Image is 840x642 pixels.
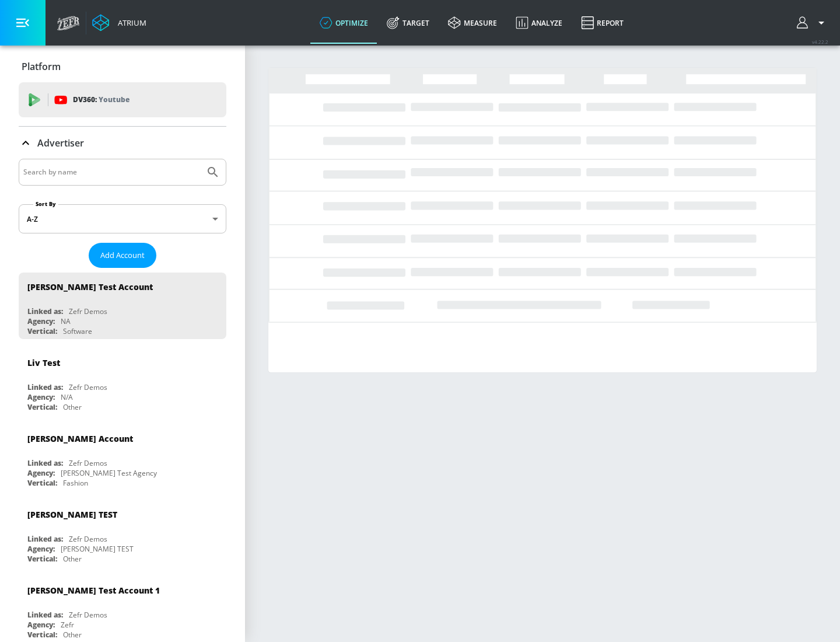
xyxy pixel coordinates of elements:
div: [PERSON_NAME] TEST [27,509,117,520]
div: Other [63,630,82,640]
div: Vertical: [27,478,57,488]
div: A-Z [19,204,226,233]
p: Advertiser [37,137,84,149]
div: Agency: [27,316,55,326]
div: Zefr [61,620,74,630]
div: [PERSON_NAME] Test AccountLinked as:Zefr DemosAgency:NAVertical:Software [19,273,226,339]
a: Atrium [92,14,146,32]
p: DV360: [73,93,129,106]
div: [PERSON_NAME] TESTLinked as:Zefr DemosAgency:[PERSON_NAME] TESTVertical:Other [19,500,226,567]
div: Linked as: [27,610,63,620]
div: Zefr Demos [69,610,107,620]
div: Zefr Demos [69,458,107,468]
a: Target [377,2,439,44]
div: Vertical: [27,554,57,564]
span: Add Account [100,249,145,262]
p: Platform [22,60,61,73]
div: Liv Test [27,357,60,368]
div: Zefr Demos [69,534,107,544]
div: [PERSON_NAME] Test Agency [61,468,157,478]
label: Sort By [33,200,58,208]
div: Other [63,402,82,412]
div: Advertiser [19,127,226,159]
div: [PERSON_NAME] Test Account [27,281,153,292]
div: Liv TestLinked as:Zefr DemosAgency:N/AVertical:Other [19,348,226,415]
div: [PERSON_NAME] Test Account 1 [27,585,160,596]
div: DV360: Youtube [19,82,226,117]
div: [PERSON_NAME] Account [27,433,133,444]
div: Other [63,554,82,564]
div: Agency: [27,468,55,478]
div: N/A [61,392,73,402]
div: Zefr Demos [69,382,107,392]
a: measure [439,2,506,44]
div: Linked as: [27,382,63,392]
a: Analyze [506,2,572,44]
a: Report [572,2,633,44]
div: Vertical: [27,326,57,336]
div: NA [61,316,71,326]
div: Fashion [63,478,88,488]
div: Vertical: [27,402,57,412]
div: Vertical: [27,630,57,640]
input: Search by name [23,165,200,180]
p: Youtube [99,93,129,106]
a: optimize [310,2,377,44]
div: Agency: [27,620,55,630]
div: Software [63,326,92,336]
div: Linked as: [27,458,63,468]
div: Linked as: [27,306,63,316]
div: Agency: [27,392,55,402]
div: [PERSON_NAME] AccountLinked as:Zefr DemosAgency:[PERSON_NAME] Test AgencyVertical:Fashion [19,424,226,491]
div: Linked as: [27,534,63,544]
div: Zefr Demos [69,306,107,316]
div: Agency: [27,544,55,554]
div: [PERSON_NAME] TEST [61,544,134,554]
span: v 4.22.2 [812,39,828,45]
button: Add Account [89,243,156,268]
div: Platform [19,50,226,83]
div: Atrium [113,18,146,28]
